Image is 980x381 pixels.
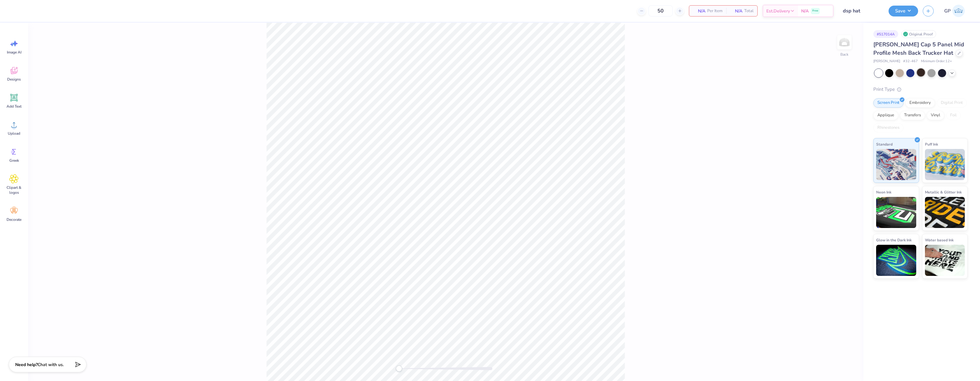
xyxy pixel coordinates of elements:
span: Minimum Order: 12 + [921,59,952,64]
span: Total [744,8,754,14]
span: Standard [876,141,893,147]
div: Embroidery [905,98,935,108]
span: N/A [693,8,705,14]
span: Metallic & Glitter Ink [925,189,962,195]
span: [PERSON_NAME] [873,59,900,64]
span: Neon Ink [876,189,891,195]
div: Screen Print [873,98,903,108]
span: Puff Ink [925,141,938,147]
strong: Need help? [15,362,38,368]
div: Print Type [873,86,968,93]
span: Upload [8,131,20,136]
img: Metallic & Glitter Ink [925,197,965,228]
span: Glow in the Dark Ink [876,237,912,243]
span: Water based Ink [925,237,954,243]
div: Foil [946,111,961,120]
span: N/A [801,8,809,14]
div: Digital Print [937,98,967,108]
span: Chat with us. [38,362,64,368]
div: Applique [873,111,898,120]
input: – – [648,5,673,16]
span: Decorate [7,217,21,222]
span: Per Item [707,8,722,14]
img: Water based Ink [925,245,965,276]
div: Original Proof [901,30,936,38]
span: Clipart & logos [4,185,24,195]
img: Germaine Penalosa [952,5,965,17]
div: Transfers [900,111,925,120]
button: Save [889,6,918,16]
span: Image AI [7,50,21,55]
img: Neon Ink [876,197,916,228]
div: Back [840,52,848,57]
span: Designs [7,77,21,82]
div: Rhinestones [873,123,903,132]
span: Add Text [7,104,21,109]
div: # 517014A [873,30,898,38]
span: GP [944,7,951,15]
span: [PERSON_NAME] Cap 5 Panel Mid Profile Mesh Back Trucker Hat [873,41,964,57]
img: Standard [876,149,916,180]
span: Free [812,9,818,13]
div: Accessibility label [396,365,402,372]
span: Greek [9,158,19,163]
input: Untitled Design [838,5,884,17]
span: N/A [730,8,742,14]
span: Est. Delivery [766,8,790,14]
a: GP [941,5,968,17]
img: Glow in the Dark Ink [876,245,916,276]
img: Puff Ink [925,149,965,180]
img: Back [838,36,851,49]
div: Vinyl [927,111,944,120]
